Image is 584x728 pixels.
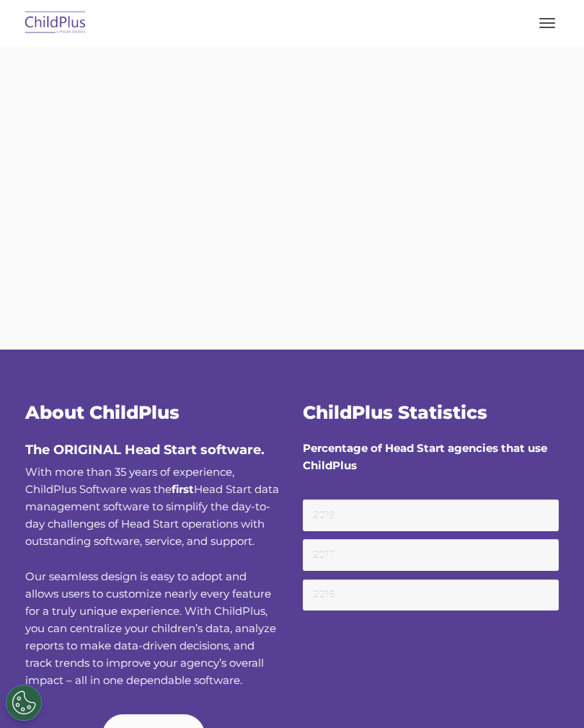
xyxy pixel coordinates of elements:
[25,465,279,548] span: With more than 35 years of experience, ChildPlus Software was the Head Start data management soft...
[25,569,276,687] span: Our seamless design is easy to adopt and allows users to customize nearly every feature for a tru...
[303,539,559,571] small: 2017
[303,580,559,611] small: 2016
[303,401,487,423] span: ChildPlus Statistics
[303,500,559,531] small: 2019
[172,482,194,496] b: first
[6,685,42,721] button: Cookies Settings
[25,442,265,458] span: The ORIGINAL Head Start software.
[303,441,547,472] strong: Percentage of Head Start agencies that use ChildPlus
[22,6,89,40] img: ChildPlus by Procare Solutions
[25,401,180,423] span: About ChildPlus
